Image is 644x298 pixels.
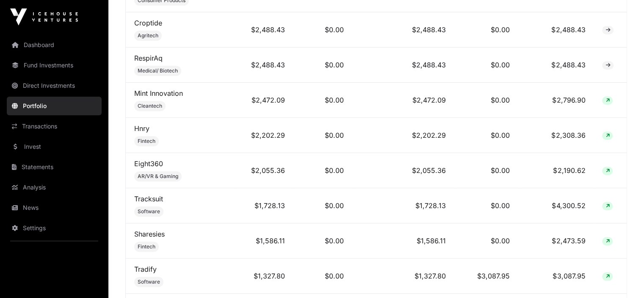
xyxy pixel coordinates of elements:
a: Portfolio [7,97,102,115]
a: RespirAq [134,54,163,62]
span: Fintech [138,138,155,145]
td: $2,308.36 [518,118,594,153]
span: Software [138,279,160,285]
a: Fund Investments [7,56,102,75]
td: $2,202.29 [235,118,293,153]
td: $3,087.95 [454,259,518,294]
td: $1,728.13 [352,188,454,223]
td: $1,728.13 [235,188,293,223]
td: $2,472.09 [235,83,293,118]
td: $1,327.80 [235,259,293,294]
td: $2,473.59 [518,223,594,259]
a: Dashboard [7,36,102,54]
span: AR/VR & Gaming [138,173,178,180]
a: Tradify [134,265,157,273]
td: $3,087.95 [518,259,594,294]
td: $0.00 [293,223,352,259]
a: Eight360 [134,159,163,168]
td: $0.00 [293,12,352,47]
td: $2,202.29 [352,118,454,153]
td: $0.00 [293,118,352,153]
a: Sharesies [134,230,165,238]
td: $0.00 [454,118,518,153]
td: $0.00 [293,259,352,294]
a: Transactions [7,117,102,136]
td: $0.00 [293,47,352,83]
td: $0.00 [454,223,518,259]
td: $0.00 [454,47,518,83]
span: Fintech [138,243,155,250]
a: Croptide [134,19,162,27]
td: $1,327.80 [352,259,454,294]
span: Cleantech [138,103,162,109]
iframe: Chat Widget [602,257,644,298]
img: Icehouse Ventures Logo [10,8,78,25]
span: Medical/ Biotech [138,67,178,74]
td: $0.00 [454,188,518,223]
td: $2,055.36 [235,153,293,188]
a: Settings [7,219,102,237]
a: Analysis [7,178,102,197]
span: Software [138,208,160,215]
span: Agritech [138,32,158,39]
td: $4,300.52 [518,188,594,223]
td: $0.00 [454,153,518,188]
td: $0.00 [454,12,518,47]
a: Tracksuit [134,195,163,203]
a: News [7,198,102,217]
td: $2,472.09 [352,83,454,118]
td: $1,586.11 [235,223,293,259]
td: $2,190.62 [518,153,594,188]
td: $2,488.43 [352,12,454,47]
td: $0.00 [293,83,352,118]
td: $1,586.11 [352,223,454,259]
td: $2,796.90 [518,83,594,118]
td: $2,488.43 [235,12,293,47]
a: Invest [7,137,102,156]
a: Statements [7,158,102,176]
a: Hnry [134,124,149,133]
a: Mint Innovation [134,89,183,97]
a: Direct Investments [7,76,102,95]
td: $2,055.36 [352,153,454,188]
td: $2,488.43 [235,47,293,83]
td: $0.00 [293,153,352,188]
td: $2,488.43 [518,12,594,47]
td: $0.00 [454,83,518,118]
td: $0.00 [293,188,352,223]
td: $2,488.43 [518,47,594,83]
td: $2,488.43 [352,47,454,83]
